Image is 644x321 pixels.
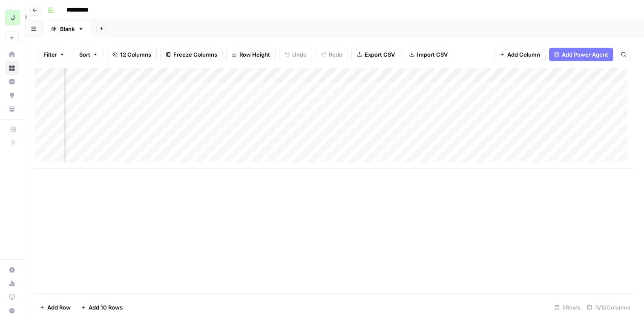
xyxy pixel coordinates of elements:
span: Sort [79,50,90,59]
button: Workspace: Jeremy - Example [5,7,19,28]
a: Your Data [5,102,19,116]
span: Add 10 Rows [89,303,123,312]
button: Export CSV [351,48,400,61]
span: Freeze Columns [173,50,217,59]
button: Add Row [34,301,76,314]
button: Import CSV [404,48,453,61]
span: Add Row [47,303,71,312]
button: Add Column [494,48,546,61]
a: Insights [5,75,19,89]
span: Row Height [239,50,270,59]
a: Home [5,48,19,61]
span: J [11,12,15,23]
button: Freeze Columns [160,48,223,61]
div: 5 Rows [551,301,584,314]
a: Usage [5,277,19,290]
a: Learning Hub [5,290,19,304]
span: Undo [292,50,307,59]
a: Opportunities [5,89,19,102]
span: 12 Columns [120,50,151,59]
a: Settings [5,263,19,277]
span: Filter [43,50,57,59]
span: Add Power Agent [562,50,608,59]
button: Redo [316,48,348,61]
button: Help + Support [5,304,19,318]
button: 12 Columns [107,48,157,61]
span: Import CSV [417,50,448,59]
button: Add Power Agent [549,48,613,61]
span: Redo [329,50,342,59]
span: Add Column [507,50,540,59]
button: Row Height [226,48,276,61]
span: Export CSV [365,50,395,59]
button: Undo [279,48,312,61]
div: Blank [60,25,75,33]
a: Browse [5,61,19,75]
div: 11/12 Columns [584,301,634,314]
button: Sort [74,48,103,61]
button: Add 10 Rows [76,301,128,314]
button: Filter [38,48,70,61]
a: Blank [43,20,91,37]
